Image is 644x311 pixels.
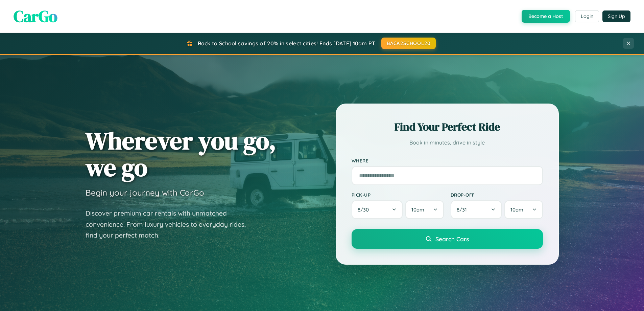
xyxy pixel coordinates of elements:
button: Login [575,10,599,22]
span: 8 / 31 [457,206,470,213]
p: Book in minutes, drive in style [352,138,543,148]
p: Discover premium car rentals with unmatched convenience. From luxury vehicles to everyday rides, ... [86,208,255,241]
h1: Wherever you go, we go [86,127,276,181]
span: CarGo [14,5,57,27]
label: Where [352,158,543,163]
button: Sign Up [602,10,630,22]
h3: Begin your journey with CarGo [86,187,204,198]
span: 10am [510,206,523,213]
button: 8/31 [451,200,502,219]
span: Search Cars [435,235,469,243]
button: Become a Host [522,10,570,23]
span: Back to School savings of 20% in select cities! Ends [DATE] 10am PT. [198,40,376,47]
button: 10am [504,200,543,219]
span: 8 / 30 [358,206,372,213]
label: Drop-off [451,192,543,198]
button: 8/30 [352,200,403,219]
label: Pick-up [352,192,444,198]
button: 10am [405,200,444,219]
button: Search Cars [352,229,543,249]
span: 10am [411,206,424,213]
button: BACK2SCHOOL20 [381,38,436,49]
h2: Find Your Perfect Ride [352,119,543,134]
